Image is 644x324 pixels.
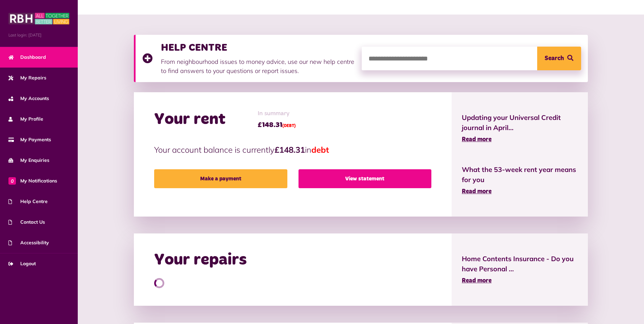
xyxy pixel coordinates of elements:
h3: HELP CENTRE [161,42,355,54]
span: (DEBT) [282,124,296,128]
span: Logout [8,260,36,267]
span: My Profile [8,116,43,123]
span: Read more [462,189,492,195]
span: debt [311,145,329,155]
span: Dashboard [8,54,46,61]
span: £148.31 [258,120,296,130]
span: My Payments [8,136,51,143]
span: Updating your Universal Credit journal in April... [462,113,578,133]
span: Accessibility [8,239,49,246]
span: My Accounts [8,95,49,102]
a: Home Contents Insurance - Do you have Personal ... Read more [462,254,578,285]
button: Search [537,47,581,70]
span: Help Centre [8,198,48,205]
p: From neighbourhood issues to money advice, use our new help centre to find answers to your questi... [161,57,355,75]
a: What the 53-week rent year means for you Read more [462,165,578,196]
span: My Notifications [8,177,57,184]
span: My Repairs [8,74,46,81]
span: What the 53-week rent year means for you [462,165,578,185]
a: Make a payment [154,169,287,188]
span: Contact Us [8,219,45,226]
span: Read more [462,136,492,143]
img: MyRBH [8,12,69,25]
span: In summary [258,109,296,118]
span: 0 [8,177,16,184]
a: Updating your Universal Credit journal in April... Read more [462,113,578,144]
span: Last login: [DATE] [8,32,69,38]
h2: Your rent [154,110,225,129]
span: Search [545,47,564,70]
a: View statement [299,169,431,188]
p: Your account balance is currently in [154,144,431,156]
span: Read more [462,278,492,284]
span: Home Contents Insurance - Do you have Personal ... [462,254,578,274]
strong: £148.31 [275,145,305,155]
span: My Enquiries [8,157,49,164]
h2: Your repairs [154,250,247,270]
